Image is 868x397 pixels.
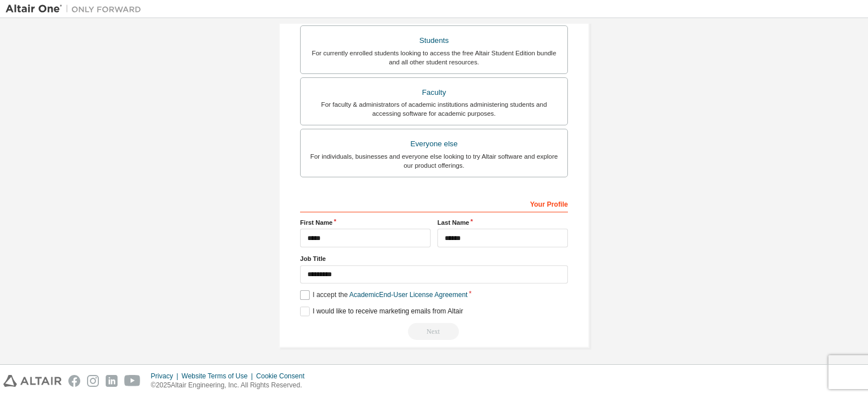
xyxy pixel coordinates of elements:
label: First Name [300,218,431,227]
div: Everyone else [307,136,561,152]
p: © 2025 Altair Engineering, Inc. All Rights Reserved. [151,381,311,390]
div: Website Terms of Use [181,372,256,381]
img: instagram.svg [87,375,99,387]
div: For currently enrolled students looking to access the free Altair Student Edition bundle and all ... [307,49,561,67]
img: facebook.svg [68,375,80,387]
div: Privacy [151,372,181,381]
div: Faculty [307,85,561,101]
label: I would like to receive marketing emails from Altair [300,307,463,316]
img: linkedin.svg [106,375,118,387]
div: For individuals, businesses and everyone else looking to try Altair software and explore our prod... [307,152,561,170]
div: Read and acccept EULA to continue [300,323,568,340]
img: altair_logo.svg [3,375,62,387]
label: I accept the [300,290,467,300]
div: Students [307,33,561,49]
div: For faculty & administrators of academic institutions administering students and accessing softwa... [307,100,561,118]
label: Last Name [437,218,568,227]
label: Job Title [300,254,568,263]
div: Your Profile [300,194,568,212]
img: youtube.svg [124,375,141,387]
img: Altair One [6,3,147,15]
div: Cookie Consent [256,372,311,381]
a: Academic End-User License Agreement [349,291,467,299]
